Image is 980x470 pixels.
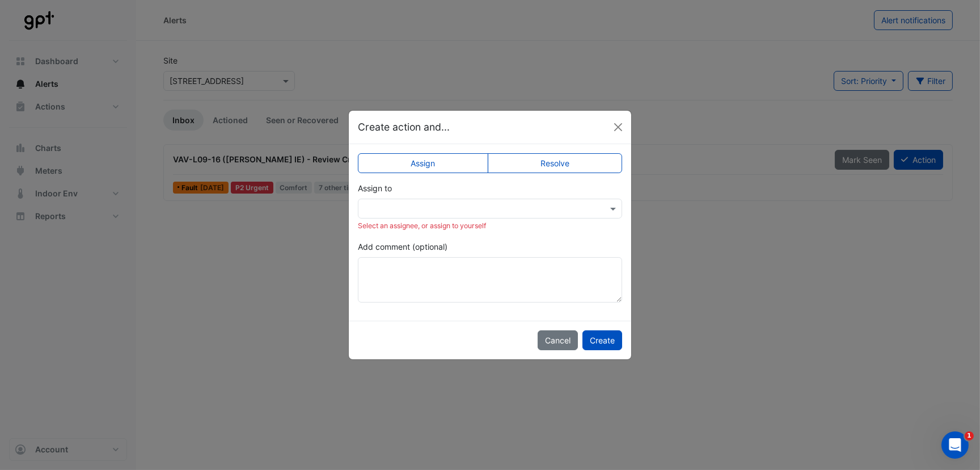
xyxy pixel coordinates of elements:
[488,153,623,173] label: Resolve
[941,431,969,459] iframe: Intercom live chat
[582,330,622,350] button: Create
[358,153,488,173] label: Assign
[965,431,974,440] span: 1
[358,241,447,253] label: Add comment (optional)
[358,120,450,135] h5: Create action and...
[358,182,392,194] label: Assign to
[538,330,578,350] button: Cancel
[358,221,622,231] div: Select an assignee, or assign to yourself
[610,119,627,136] button: Close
